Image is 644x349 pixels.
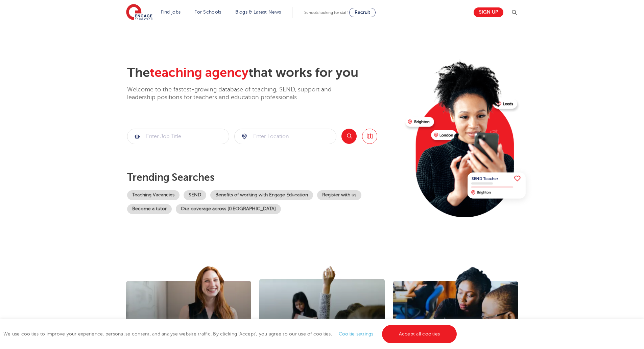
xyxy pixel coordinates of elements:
img: Engage Education [126,4,152,21]
a: SEND [184,190,206,200]
a: Blogs & Latest News [235,9,281,15]
span: teaching agency [150,65,248,80]
span: We use cookies to improve your experience, personalise content, and analyse website traffic. By c... [3,331,458,336]
input: Submit [127,129,229,144]
p: Trending searches [127,171,400,183]
a: For Schools [194,9,221,15]
a: Benefits of working with Engage Education [210,190,313,200]
h2: The that works for you [127,65,400,81]
a: Recruit [349,8,376,17]
div: Submit [127,129,229,144]
a: Register with us [317,190,361,200]
span: Recruit [355,10,370,15]
button: Search [341,129,357,144]
a: Teaching Vacancies [127,190,180,200]
a: Cookie settings [339,331,374,336]
a: Our coverage across [GEOGRAPHIC_DATA] [176,204,281,214]
a: Find jobs [161,9,181,15]
input: Submit [235,129,336,144]
a: Accept all cookies [382,325,457,343]
span: Schools looking for staff [304,10,348,15]
a: Become a tutor [127,204,172,214]
p: Welcome to the fastest-growing database of teaching, SEND, support and leadership positions for t... [127,86,350,102]
div: Submit [234,129,336,144]
a: Sign up [474,7,503,17]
